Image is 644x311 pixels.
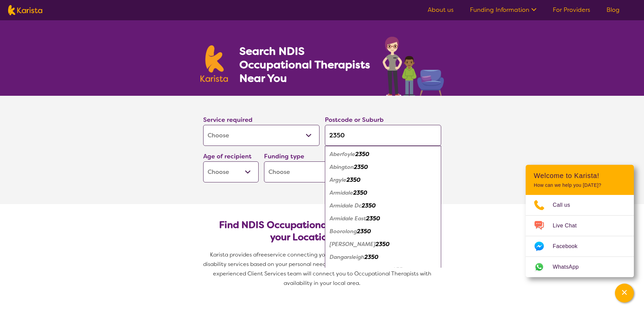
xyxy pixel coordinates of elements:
div: Argyle 2350 [328,174,438,186]
em: Armidale East [330,215,366,222]
em: 2350 [354,163,368,171]
em: 2350 [392,266,406,273]
h2: Find NDIS Occupational Therapists based on your Location & Needs [209,219,436,243]
em: Argyle [330,176,347,183]
div: Channel Menu [526,165,634,277]
a: Web link opens in a new tab. [526,257,634,277]
div: Castle Doyle 2350 [328,238,438,251]
em: 2350 [353,189,367,196]
h2: Welcome to Karista! [534,172,626,180]
span: WhatsApp [553,262,587,272]
div: Aberfoyle 2350 [328,148,438,161]
div: Armidale East 2350 [328,212,438,225]
a: For Providers [553,6,590,14]
em: 2350 [364,253,378,261]
span: Karista provides a [210,251,257,258]
em: 2350 [362,202,376,209]
em: Aberfoyle [330,151,355,158]
em: 2350 [347,176,360,183]
ul: Choose channel [526,195,634,277]
em: Armidale [330,189,353,196]
button: Channel Menu [615,284,634,303]
em: [PERSON_NAME] [330,241,376,248]
em: [PERSON_NAME] Creek [330,266,392,273]
input: Type [325,125,441,146]
label: Service required [203,116,253,124]
div: Dangarsleigh 2350 [328,251,438,264]
em: Armidale Dc [330,202,362,209]
a: Funding Information [470,6,536,14]
em: 2350 [376,241,389,248]
span: Live Chat [553,221,585,231]
label: Postcode or Suburb [325,116,384,124]
span: Call us [553,200,578,210]
em: Abington [330,163,354,171]
div: Abington 2350 [328,161,438,174]
label: Funding type [264,152,304,160]
h1: Search NDIS Occupational Therapists Near You [239,44,371,85]
em: 2350 [355,151,369,158]
p: How can we help you [DATE]? [534,182,626,188]
span: service connecting you with Occupational Therapists and other disability services based on your p... [203,251,443,287]
div: Boorolong 2350 [328,225,438,238]
div: Donald Creek 2350 [328,264,438,276]
img: Karista logo [8,5,42,15]
em: 2350 [366,215,380,222]
span: free [257,251,267,258]
a: Blog [606,6,620,14]
em: Boorolong [330,228,357,235]
img: occupational-therapy [383,37,444,96]
span: Facebook [553,241,586,251]
label: Age of recipient [203,152,252,160]
div: Armidale 2350 [328,186,438,199]
img: Karista logo [200,45,228,82]
div: Armidale Dc 2350 [328,199,438,212]
em: Dangarsleigh [330,253,364,261]
a: About us [428,6,454,14]
em: 2350 [357,228,371,235]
